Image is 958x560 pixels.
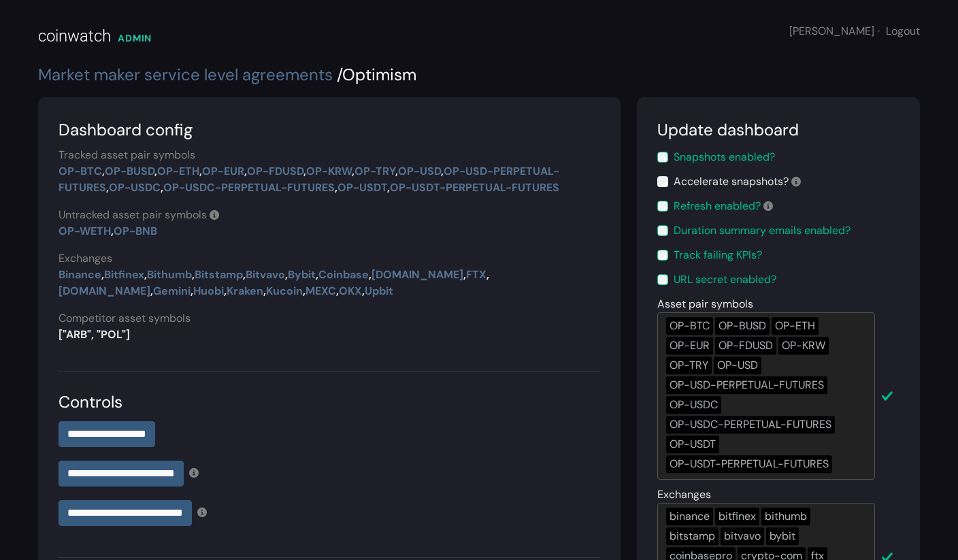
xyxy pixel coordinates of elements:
[674,198,773,214] label: Refresh enabled?
[109,180,161,195] a: OP-USDC
[666,317,713,335] div: OP-BTC
[761,508,810,525] div: bithumb
[337,64,342,85] span: /
[59,207,219,223] label: Untracked asset pair symbols
[59,250,112,267] label: Exchanges
[59,267,489,298] strong: , , , , , , , , , , , , , , , ,
[666,527,718,545] div: bitstamp
[666,396,721,414] div: OP-USDC
[59,118,600,142] div: Dashboard config
[195,267,243,282] a: Bitstamp
[674,271,776,288] label: URL secret enabled?
[59,267,101,282] a: Binance
[371,267,463,282] a: [DOMAIN_NAME]
[666,357,712,374] div: OP-TRY
[789,23,920,39] div: [PERSON_NAME]
[715,317,770,335] div: OP-BUSD
[59,164,559,195] strong: , , , , , , , , , , , ,
[666,416,835,433] div: OP-USDC-PERPETUAL-FUTURES
[153,284,191,298] a: Gemini
[306,164,352,178] a: OP-KRW
[202,164,244,178] a: OP-EUR
[105,164,154,178] a: OP-BUSD
[354,164,395,178] a: OP-TRY
[288,267,316,282] a: Bybit
[59,164,102,178] a: OP-BTC
[114,224,157,238] a: OP-BNB
[715,337,776,355] div: OP-FDUSD
[59,310,191,327] label: Competitor asset symbols
[193,284,224,298] a: Huobi
[398,164,441,178] a: OP-USD
[466,267,486,282] a: FTX
[163,180,335,195] a: OP-USDC-PERPETUAL-FUTURES
[104,267,144,282] a: Bitfinex
[59,147,195,163] label: Tracked asset pair symbols
[766,527,799,545] div: bybit
[59,224,157,238] strong: ,
[772,317,819,335] div: OP-ETH
[878,24,880,38] span: ·
[674,247,762,263] label: Track failing KPIs?
[778,337,829,355] div: OP-KRW
[666,508,713,525] div: binance
[305,284,336,298] a: MEXC
[246,267,285,282] a: Bitvavo
[337,180,387,195] a: OP-USDT
[657,296,753,312] label: Asset pair symbols
[714,357,761,374] div: OP-USD
[666,455,832,473] div: OP-USDT-PERPETUAL-FUTURES
[666,337,713,355] div: OP-EUR
[657,487,711,503] label: Exchanges
[227,284,263,298] a: Kraken
[266,284,303,298] a: Kucoin
[147,267,192,282] a: Bithumb
[886,24,920,38] a: Logout
[247,164,303,178] a: OP-FDUSD
[38,63,920,87] div: Optimism
[390,180,559,195] a: OP-USDT-PERPETUAL-FUTURES
[339,284,362,298] a: OKX
[674,174,801,190] label: Accelerate snapshots?
[721,527,764,545] div: bitvavo
[674,149,775,165] label: Snapshots enabled?
[157,164,199,178] a: OP-ETH
[666,435,719,453] div: OP-USDT
[318,267,369,282] a: Coinbase
[666,376,827,394] div: OP-USD-PERPETUAL-FUTURES
[657,118,899,142] div: Update dashboard
[59,284,150,298] a: [DOMAIN_NAME]
[118,31,152,46] div: ADMIN
[38,24,111,48] div: coinwatch
[715,508,759,525] div: bitfinex
[59,224,111,238] a: OP-WETH
[365,284,393,298] a: Upbit
[674,223,850,239] label: Duration summary emails enabled?
[38,64,333,85] a: Market maker service level agreements
[59,327,130,342] strong: ["ARB", "POL"]
[59,390,600,414] div: Controls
